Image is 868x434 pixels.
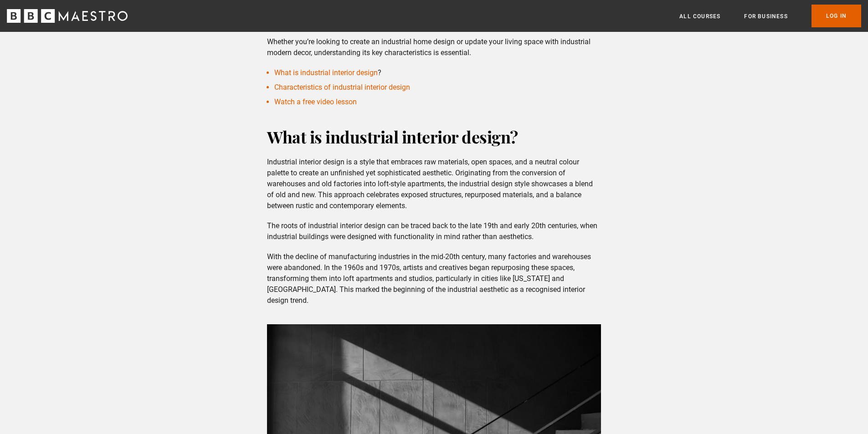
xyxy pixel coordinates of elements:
a: All Courses [679,12,720,21]
a: For business [744,12,787,21]
nav: Primary [679,5,861,27]
a: Characteristics of industrial interior design [274,83,410,92]
p: Whether you’re looking to create an industrial home design or update your living space with indus... [267,36,601,58]
li: ? [274,67,601,78]
a: What is industrial interior design [274,68,378,77]
strong: What is industrial interior design? [267,126,518,148]
p: The roots of industrial interior design can be traced back to the late 19th and early 20th centur... [267,220,601,242]
a: Watch a free video lesson [274,97,357,106]
p: Industrial interior design is a style that embraces raw materials, open spaces, and a neutral col... [267,157,601,211]
svg: BBC Maestro [7,9,128,23]
a: Log In [812,5,861,27]
p: With the decline of manufacturing industries in the mid-20th century, many factories and warehous... [267,251,601,306]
